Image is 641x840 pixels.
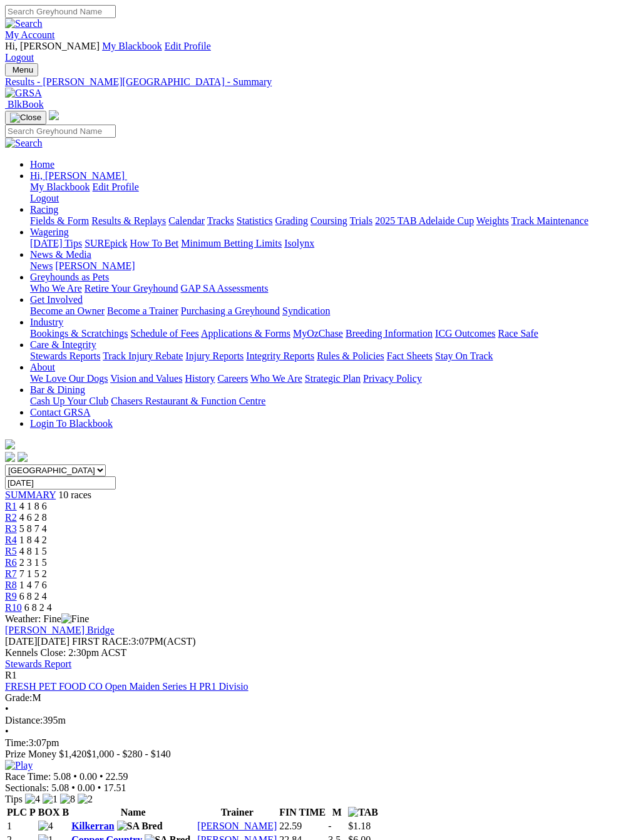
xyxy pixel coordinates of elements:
a: How To Bet [130,238,179,248]
a: Care & Integrity [30,339,96,350]
a: Logout [5,52,34,63]
span: FIRST RACE: [72,636,131,647]
img: Close [10,113,41,123]
input: Search [5,5,116,18]
a: Stewards Report [5,658,71,669]
a: Get Involved [30,294,83,305]
th: Name [71,806,195,819]
a: [PERSON_NAME] Bridge [5,625,115,635]
img: logo-grsa-white.png [49,110,59,120]
span: BlkBook [8,99,44,110]
a: [PERSON_NAME] [197,821,277,831]
span: Hi, [PERSON_NAME] [30,170,125,181]
a: Fields & Form [30,215,89,226]
a: Results & Replays [91,215,166,226]
a: Careers [217,373,248,384]
a: Grading [275,215,308,226]
td: 22.59 [279,820,326,832]
a: About [30,362,55,372]
span: [DATE] [5,636,69,647]
td: 1 [6,820,36,832]
a: Rules & Policies [317,351,384,361]
a: Calendar [168,215,205,226]
a: Applications & Forms [201,328,290,339]
div: Kennels Close: 2:30pm ACST [5,647,636,658]
div: Results - [PERSON_NAME][GEOGRAPHIC_DATA] - Summary [5,76,636,88]
a: R6 [5,557,17,568]
a: News [30,260,53,271]
a: Minimum Betting Limits [181,238,282,248]
div: Bar & Dining [30,396,636,407]
span: SUMMARY [5,489,56,500]
div: Racing [30,215,636,227]
span: 5 8 7 4 [19,523,47,534]
a: Track Injury Rebate [103,351,183,361]
span: Distance: [5,715,43,725]
a: R7 [5,568,17,579]
img: TAB [348,807,378,818]
span: 2 3 1 5 [19,557,47,568]
img: Search [5,138,43,149]
img: 4 [38,821,53,832]
a: My Blackbook [102,41,162,51]
a: Breeding Information [346,328,433,339]
a: Chasers Restaurant & Function Centre [111,396,265,406]
span: 10 races [58,489,91,500]
span: Hi, [PERSON_NAME] [5,41,100,51]
span: • [98,782,101,793]
div: Hi, [PERSON_NAME] [30,182,636,204]
span: 4 6 2 8 [19,512,47,523]
span: • [5,704,9,714]
span: 5.08 [53,771,71,782]
div: My Account [5,41,636,63]
div: Industry [30,328,636,339]
a: Integrity Reports [246,351,314,361]
a: Who We Are [250,373,302,384]
a: R9 [5,591,17,602]
a: [PERSON_NAME] [55,260,135,271]
a: Stay On Track [435,351,493,361]
img: Fine [61,613,89,625]
a: Kilkerran [71,821,114,831]
span: 6 8 2 4 [24,602,52,613]
a: R10 [5,602,22,613]
th: FIN TIME [279,806,326,819]
span: 17.51 [103,782,126,793]
img: Play [5,760,33,771]
a: Racing [30,204,58,215]
span: • [71,782,75,793]
span: Menu [13,65,33,74]
a: Edit Profile [165,41,211,51]
a: SUREpick [85,238,127,248]
span: R3 [5,523,17,534]
div: Greyhounds as Pets [30,283,636,294]
a: Isolynx [284,238,314,248]
img: 1 [43,794,58,805]
a: Become an Owner [30,305,105,316]
a: BlkBook [5,99,44,110]
div: M [5,692,636,704]
span: R2 [5,512,17,523]
a: Privacy Policy [363,373,422,384]
img: 8 [60,794,75,805]
a: Logout [30,193,59,203]
span: 7 1 5 2 [19,568,47,579]
a: Wagering [30,227,69,237]
a: Tracks [207,215,234,226]
a: Statistics [237,215,273,226]
span: 3:07PM(ACST) [72,636,196,647]
a: FRESH PET FOOD CO Open Maiden Series H PR1 Divisio [5,681,249,692]
button: Toggle navigation [5,111,46,125]
a: [DATE] Tips [30,238,82,248]
div: 3:07pm [5,737,636,749]
text: - [328,821,331,831]
img: facebook.svg [5,452,15,462]
a: Fact Sheets [387,351,433,361]
a: Race Safe [498,328,538,339]
button: Toggle navigation [5,63,38,76]
a: Syndication [282,305,330,316]
span: Time: [5,737,29,748]
img: twitter.svg [18,452,28,462]
a: News & Media [30,249,91,260]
